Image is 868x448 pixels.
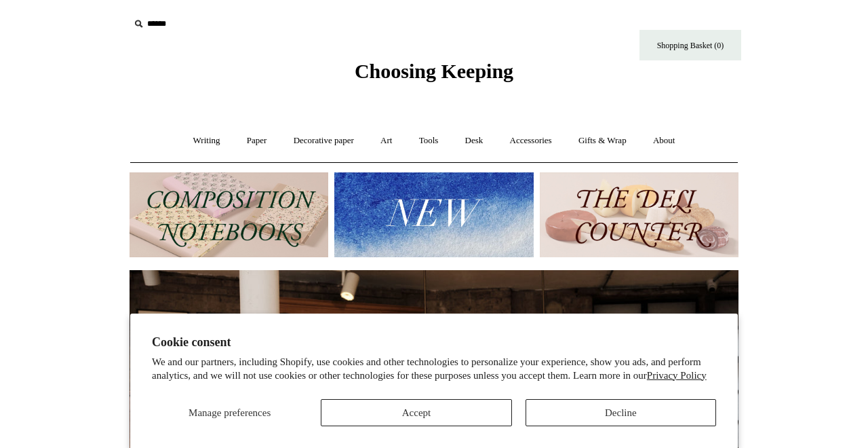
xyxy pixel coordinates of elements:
a: Desk [453,123,496,159]
a: Shopping Basket (0) [639,30,741,60]
span: Choosing Keeping [355,60,513,82]
a: Paper [235,123,279,159]
a: Art [368,123,404,159]
span: Manage preferences [189,407,271,418]
button: Accept [321,399,511,426]
a: About [641,123,688,159]
a: Writing [181,123,233,159]
p: We and our partners, including Shopify, use cookies and other technologies to personalize your ex... [152,356,716,382]
button: Manage preferences [152,399,307,426]
img: New.jpg__PID:f73bdf93-380a-4a35-bcfe-7823039498e1 [334,172,533,257]
a: Accessories [498,123,564,159]
a: Gifts & Wrap [566,123,639,159]
img: The Deli Counter [540,172,738,257]
img: 202302 Composition ledgers.jpg__PID:69722ee6-fa44-49dd-a067-31375e5d54ec [130,172,328,257]
a: Choosing Keeping [355,71,513,80]
a: Tools [407,123,451,159]
button: Decline [526,399,716,426]
a: Decorative paper [281,123,366,159]
h2: Cookie consent [152,335,716,350]
a: Privacy Policy [647,370,707,381]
